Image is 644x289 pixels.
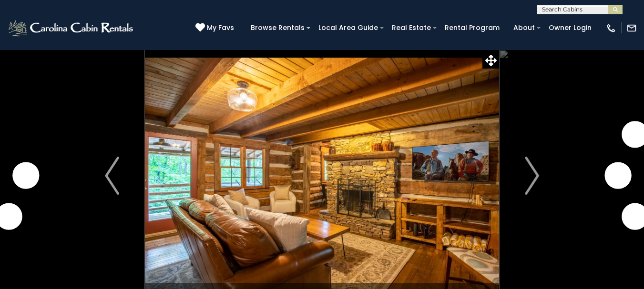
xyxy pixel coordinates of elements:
[246,20,309,35] a: Browse Rentals
[314,20,383,35] a: Local Area Guide
[440,20,504,35] a: Rental Program
[509,20,540,35] a: About
[544,20,596,35] a: Owner Login
[387,20,436,35] a: Real Estate
[606,23,616,33] img: phone-regular-white.png
[195,23,236,33] a: My Favs
[525,157,539,195] img: arrow
[105,157,119,195] img: arrow
[626,23,637,33] img: mail-regular-white.png
[7,19,136,38] img: White-1-2.png
[207,23,234,33] span: My Favs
